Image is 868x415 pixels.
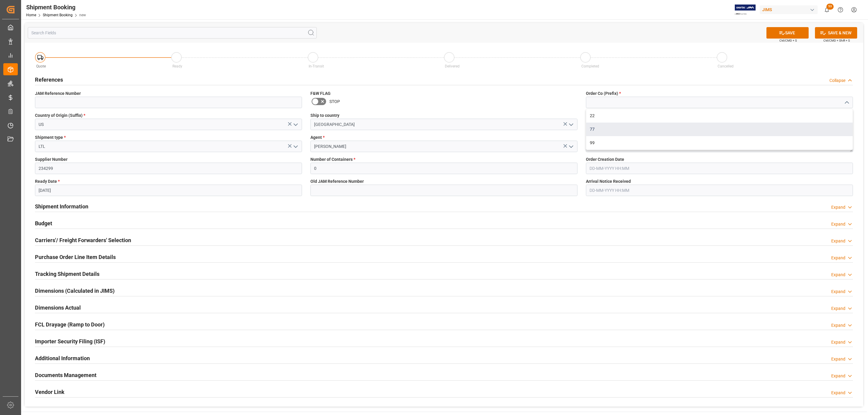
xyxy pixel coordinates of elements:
[586,136,853,150] div: 99
[35,236,131,244] h2: Carriers'/ Freight Forwarders' Selection
[842,98,851,107] button: close menu
[718,64,734,68] span: Cancelled
[310,112,339,119] span: Ship to country
[581,64,599,68] span: Completed
[779,38,797,43] span: Ctrl/CMD + S
[586,185,853,196] input: DD-MM-YYYY HH:MM
[291,120,300,129] button: open menu
[35,185,302,196] input: DD-MM-YYYY
[766,27,809,39] button: SAVE
[834,3,847,17] button: Help Center
[35,134,66,141] span: Shipment type
[35,90,81,97] span: JAM Reference Number
[43,13,73,17] a: Shipment Booking
[831,356,845,362] div: Expand
[35,270,99,278] h2: Tracking Shipment Details
[310,134,325,141] span: Agent
[35,219,52,227] h2: Budget
[826,4,834,10] span: 53
[831,221,845,227] div: Expand
[310,178,364,185] span: Old JAM Reference Number
[586,156,624,163] span: Order Creation Date
[35,354,90,362] h2: Additional Information
[586,123,853,136] div: 77
[829,77,845,84] div: Collapse
[823,38,850,43] span: Ctrl/CMD + Shift + S
[35,337,105,345] h2: Importer Security Filing (ISF)
[586,90,621,97] span: Order Co (Prefix)
[35,178,60,185] span: Ready Date
[310,90,331,97] span: F&W FLAG
[760,5,818,14] div: JIMS
[35,388,64,396] h2: Vendor Link
[309,64,324,68] span: In-Transit
[35,119,302,130] input: Type to search/select
[831,204,845,211] div: Expand
[26,3,86,12] div: Shipment Booking
[35,320,105,329] h2: FCL Drayage (Ramp to Door)
[831,390,845,396] div: Expand
[445,64,460,68] span: Delivered
[831,373,845,379] div: Expand
[831,339,845,345] div: Expand
[291,142,300,151] button: open menu
[831,305,845,312] div: Expand
[26,13,36,17] a: Home
[35,156,68,163] span: Supplier Number
[329,98,340,105] span: STOP
[28,27,317,39] input: Search Fields
[35,371,96,379] h2: Documents Management
[820,3,834,17] button: show 53 new notifications
[586,163,853,174] input: DD-MM-YYYY HH:MM
[35,202,88,211] h2: Shipment Information
[831,272,845,278] div: Expand
[35,253,116,261] h2: Purchase Order Line Item Details
[35,287,115,295] h2: Dimensions (Calculated in JIMS)
[172,64,182,68] span: Ready
[310,156,355,163] span: Number of Containers
[566,142,575,151] button: open menu
[35,76,63,84] h2: References
[831,255,845,261] div: Expand
[586,109,853,123] div: 22
[815,27,857,39] button: SAVE & NEW
[831,289,845,295] div: Expand
[735,5,756,15] img: Exertis%20JAM%20-%20Email%20Logo.jpg_1722504956.jpg
[831,322,845,329] div: Expand
[35,304,81,312] h2: Dimensions Actual
[566,120,575,129] button: open menu
[35,112,85,119] span: Country of Origin (Suffix)
[760,4,820,15] button: JIMS
[586,178,631,185] span: Arrival Notice Received
[831,238,845,244] div: Expand
[36,64,46,68] span: Quote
